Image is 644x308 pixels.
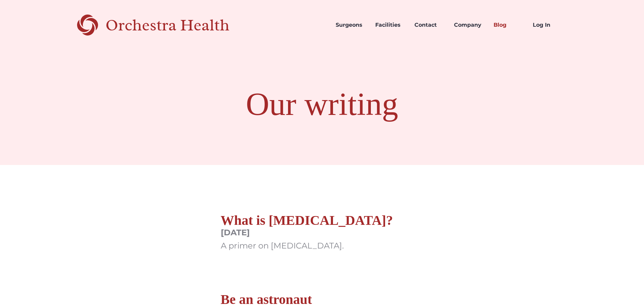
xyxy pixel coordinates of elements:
[449,14,488,37] a: Company
[221,241,393,251] div: A primer on [MEDICAL_DATA].
[77,14,253,37] a: Orchestra Health
[488,14,528,37] a: Blog
[221,228,393,238] div: [DATE]
[527,14,567,37] a: Log In
[330,14,370,37] a: Surgeons
[221,291,375,308] h2: Be an astronaut
[221,212,393,229] h2: What is [MEDICAL_DATA]?
[221,212,393,258] a: What is [MEDICAL_DATA]?[DATE]A primer on [MEDICAL_DATA].
[409,14,449,37] a: Contact
[105,18,253,32] div: Orchestra Health
[370,14,409,37] a: Facilities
